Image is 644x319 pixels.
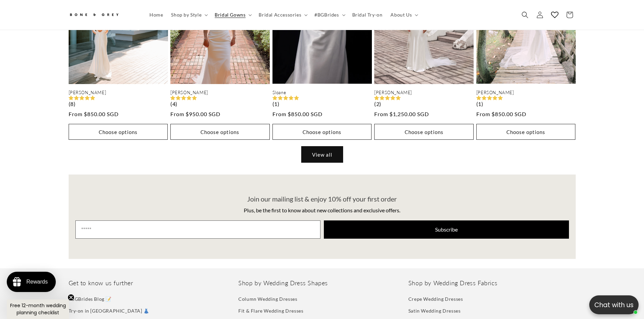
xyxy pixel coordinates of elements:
span: Bridal Gowns [215,12,245,18]
a: Try-on in [GEOGRAPHIC_DATA] 👗 [69,305,149,317]
a: [PERSON_NAME] [69,90,168,96]
a: [PERSON_NAME] [170,90,270,96]
p: Chat with us [589,300,639,310]
span: Plus, be the first to know about new collections and exclusive offers. [244,207,400,213]
button: Close teaser [68,294,74,301]
summary: Bridal Gowns [211,8,255,22]
span: Bridal Try-on [352,12,383,18]
a: Satin Wedding Dresses [408,305,461,317]
span: Home [149,12,163,18]
div: Rewards [26,279,48,285]
button: Choose options [374,124,474,140]
a: [PERSON_NAME] [476,90,576,96]
summary: Search [518,7,532,22]
a: #BGBrides Blog 📝 [69,295,112,305]
button: Choose options [476,124,576,140]
button: Subscribe [324,220,569,239]
a: View all products in the Wedding Dresses Under $2000 collection [302,147,343,162]
span: Shop by Style [171,12,201,18]
span: #BGBrides [314,12,339,18]
h2: Shop by Wedding Dress Fabrics [408,279,576,287]
button: Open chatbox [589,295,639,314]
span: Free 12-month wedding planning checklist [10,302,66,316]
button: Choose options [69,124,168,140]
summary: Shop by Style [167,8,211,22]
a: Fit & Flare Wedding Dresses [238,305,303,317]
summary: Bridal Accessories [255,8,310,22]
summary: #BGBrides [310,8,348,22]
div: Free 12-month wedding planning checklistClose teaser [7,299,69,319]
a: [PERSON_NAME] [374,90,474,96]
img: Bone and Grey Bridal [69,9,119,21]
span: Bridal Accessories [259,12,301,18]
input: Email [75,220,320,239]
a: Crepe Wedding Dresses [408,295,463,305]
a: Bridal Try-on [348,8,387,22]
a: Column Wedding Dresses [238,295,297,305]
span: About Us [390,12,412,18]
h2: Get to know us further [69,279,236,287]
button: Choose options [272,124,372,140]
summary: About Us [386,8,421,22]
span: Join our mailing list & enjoy 10% off your first order [247,195,397,203]
a: Sloane [272,90,372,96]
button: Choose options [170,124,270,140]
a: Bone and Grey Bridal [66,7,139,23]
h2: Shop by Wedding Dress Shapes [238,279,406,287]
a: Home [145,8,167,22]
